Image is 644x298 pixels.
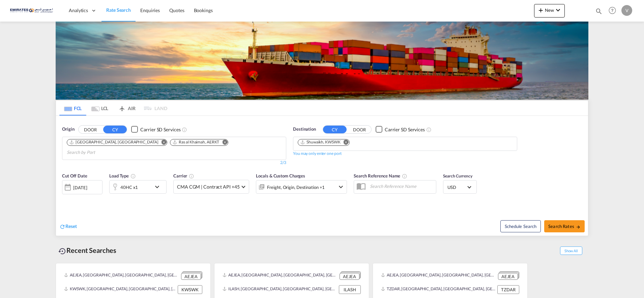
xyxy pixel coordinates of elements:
[62,180,103,194] div: [DATE]
[447,184,466,190] span: USD
[106,7,131,13] span: Rate Search
[67,147,131,158] input: Chips input.
[181,273,201,280] div: AEJEA
[120,183,138,192] div: 40HC x1
[62,173,87,178] span: Cut Off Date
[621,5,632,16] div: V
[140,126,180,133] div: Carrier SD Services
[218,139,228,146] button: Remove
[293,126,316,133] span: Destination
[66,137,283,158] md-chips-wrap: Chips container. Use arrow keys to select chips.
[256,180,347,194] div: Freight Origin Destination Factory Stuffingicon-chevron-down
[595,7,603,15] md-icon: icon-magnify
[140,7,160,13] span: Enquiries
[56,116,588,236] div: OriginDOOR CY Checkbox No InkUnchecked: Search for CY (Container Yard) services for all selected ...
[560,246,582,255] span: Show All
[59,224,65,230] md-icon: icon-refresh
[10,3,56,18] img: c67187802a5a11ec94275b5db69a26e6.png
[300,139,342,145] div: Press delete to remove this chip.
[58,247,66,255] md-icon: icon-backup-restore
[189,173,194,179] md-icon: The selected Trucker/Carrierwill be displayed in the rate results If the rates are from another f...
[376,126,425,133] md-checkbox: Checkbox No Ink
[56,243,119,258] div: Recent Searches
[607,5,621,17] div: Help
[548,224,581,229] span: Search Rates
[172,139,219,145] div: Ras al Khaimah, AERKT
[497,285,519,294] div: TZDAR
[64,271,179,280] div: AEJEA, Jebel Ali, United Arab Emirates, Middle East, Middle East
[498,273,518,280] div: AEJEA
[113,101,140,115] md-tab-item: AIR
[73,185,87,191] div: [DATE]
[173,173,194,178] span: Carrier
[56,22,588,100] img: LCL+%26+FCL+BACKGROUND.png
[348,126,371,133] button: DOOR
[59,223,77,230] div: icon-refreshReset
[109,173,136,178] span: Load Type
[130,173,136,179] md-icon: icon-information-outline
[59,101,86,115] md-tab-item: FCL
[131,126,180,133] md-checkbox: Checkbox No Ink
[62,194,67,203] md-datepicker: Select
[59,101,167,115] md-pagination-wrapper: Use the left and right arrow keys to navigate between tabs
[367,181,436,191] input: Search Reference Name
[447,182,473,192] md-select: Select Currency: $ USDUnited States Dollar
[109,180,167,194] div: 40HC x1icon-chevron-down
[69,139,159,145] div: Press delete to remove this chip.
[297,137,355,149] md-chips-wrap: Chips container. Use arrow keys to select chips.
[267,183,325,192] div: Freight Origin Destination Factory Stuffing
[534,4,565,18] button: icon-plus 400-fgNewicon-chevron-down
[103,126,127,133] button: CY
[69,7,88,14] span: Analytics
[69,139,158,145] div: Jebel Ali, AEJEA
[323,126,347,133] button: CY
[595,7,603,18] div: icon-magnify
[256,173,305,178] span: Locals & Custom Charges
[381,285,496,294] div: TZDAR, Dar es Salaam, Tanzania, United Republic of, Eastern Africa, Africa
[79,126,102,133] button: DOOR
[544,220,585,232] button: Search Ratesicon-arrow-right
[62,126,74,133] span: Origin
[339,285,361,294] div: ILASH
[64,285,176,294] div: KWSWK, Shuwaikh, Kuwait, Middle East, Middle East
[169,7,184,13] span: Quotes
[293,151,342,157] div: You may only enter one port
[576,225,581,229] md-icon: icon-arrow-right
[62,160,286,166] div: 2/3
[402,173,407,179] md-icon: Your search will be saved by the below given name
[443,173,472,178] span: Search Currency
[300,139,341,145] div: Shuwaikh, KWSWK
[65,223,77,229] span: Reset
[223,285,337,294] div: ILASH, Ashdod, Israel, Levante, Middle East
[340,273,359,280] div: AEJEA
[339,139,349,146] button: Remove
[153,183,165,191] md-icon: icon-chevron-down
[337,183,345,191] md-icon: icon-chevron-down
[223,271,338,280] div: AEJEA, Jebel Ali, United Arab Emirates, Middle East, Middle East
[86,101,113,115] md-tab-item: LCL
[194,7,213,13] span: Bookings
[385,126,425,133] div: Carrier SD Services
[554,6,562,14] md-icon: icon-chevron-down
[537,7,562,13] span: New
[381,271,496,280] div: AEJEA, Jebel Ali, United Arab Emirates, Middle East, Middle East
[607,5,618,16] span: Help
[172,139,221,145] div: Press delete to remove this chip.
[177,184,239,190] span: CMA CGM | Contract API +45
[157,139,167,146] button: Remove
[426,127,432,132] md-icon: Unchecked: Search for CY (Container Yard) services for all selected carriers.Checked : Search for...
[537,6,545,14] md-icon: icon-plus 400-fg
[500,220,541,232] button: Note: By default Schedule search will only considerorigin ports, destination ports and cut off da...
[118,104,126,109] md-icon: icon-airplane
[354,173,407,178] span: Search Reference Name
[182,127,187,132] md-icon: Unchecked: Search for CY (Container Yard) services for all selected carriers.Checked : Search for...
[178,285,202,294] div: KWSWK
